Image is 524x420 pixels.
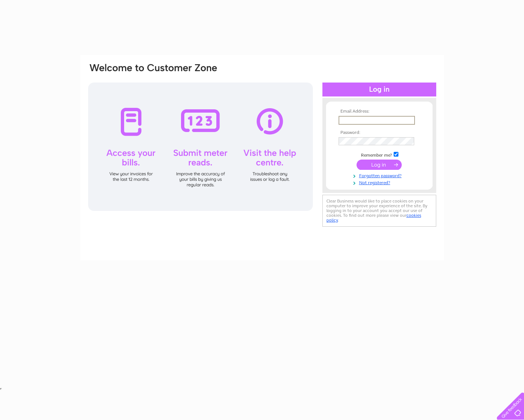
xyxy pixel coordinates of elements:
[337,109,422,114] th: Email Address:
[339,172,422,179] a: Forgotten password?
[337,151,422,158] td: Remember me?
[337,130,422,135] th: Password:
[326,213,421,223] a: cookies policy
[339,179,422,186] a: Not registered?
[322,195,436,227] div: Clear Business would like to place cookies on your computer to improve your experience of the sit...
[357,160,402,170] input: Submit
